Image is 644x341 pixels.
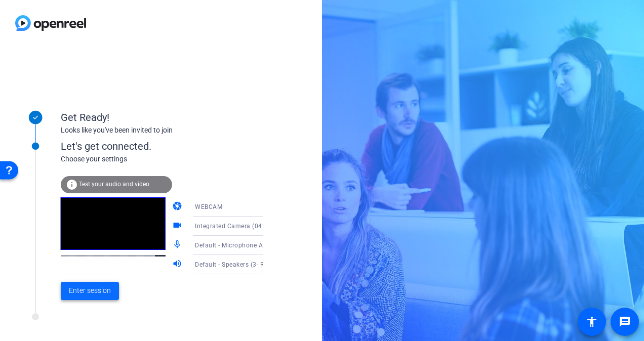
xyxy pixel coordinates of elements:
span: Default - Microphone Array (3- Intel® Smart Sound Technology for Digital Microphones) [195,241,454,249]
mat-icon: camera [172,201,184,213]
span: Default - Speakers (3- Realtek(R) Audio) [195,260,311,268]
div: Get Ready! [61,110,263,125]
span: WEBCAM [195,203,222,210]
div: Let's get connected. [61,139,284,154]
span: Test your audio and video [79,181,149,188]
span: Enter session [69,285,111,296]
button: Enter session [61,282,119,300]
mat-icon: mic_none [172,239,184,251]
span: Integrated Camera (04f2:b805) [195,222,288,230]
div: Choose your settings [61,154,284,164]
mat-icon: info [66,179,78,191]
mat-icon: message [619,316,631,328]
div: Looks like you've been invited to join [61,125,263,136]
mat-icon: accessibility [586,316,598,328]
mat-icon: volume_up [172,259,184,271]
mat-icon: videocam [172,220,184,232]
